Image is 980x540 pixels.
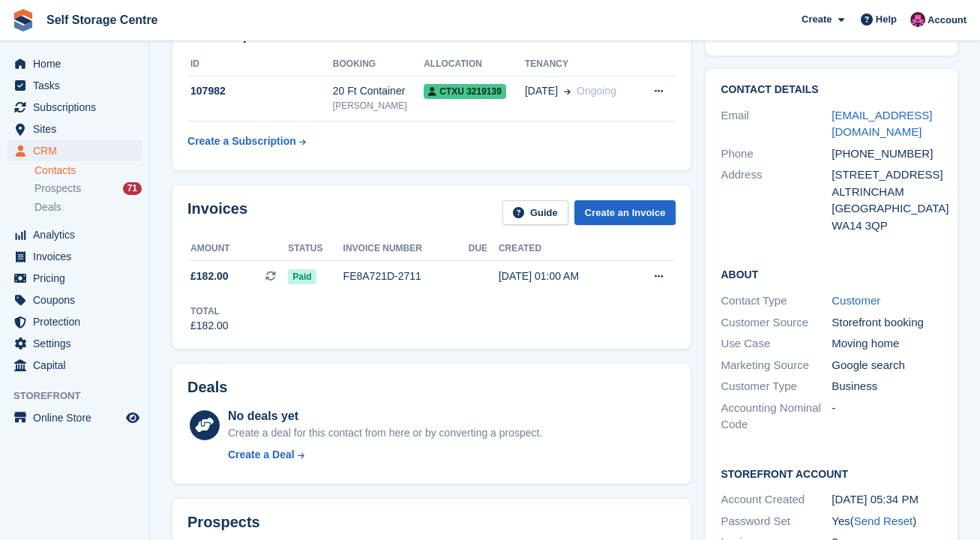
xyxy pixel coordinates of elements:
span: Pricing [33,268,123,289]
span: Subscriptions [33,97,123,118]
a: menu [7,246,142,267]
div: No deals yet [228,407,542,425]
div: Customer Source [721,314,832,331]
div: [PHONE_NUMBER] [832,145,943,163]
div: Moving home [832,335,943,352]
div: Customer Type [721,378,832,395]
div: Contact Type [721,292,832,310]
div: WA14 3QP [832,217,943,235]
div: Address [721,166,832,234]
th: Created [499,237,626,261]
div: Yes [832,513,943,530]
span: Home [33,53,123,74]
div: £182.00 [190,318,229,334]
span: Tasks [33,75,123,96]
a: menu [7,333,142,354]
h2: About [721,266,943,281]
span: Help [876,12,897,27]
a: Contacts [34,163,142,178]
div: [PERSON_NAME] [333,99,424,112]
span: Deals [34,200,61,214]
span: Ongoing [577,85,616,97]
div: 20 Ft Container [333,83,424,99]
div: Email [721,107,832,141]
div: Create a Deal [228,447,295,463]
div: Password Set [721,513,832,530]
span: Coupons [33,289,123,310]
div: [GEOGRAPHIC_DATA] [832,200,943,217]
a: Guide [502,200,568,225]
th: Allocation [424,52,525,76]
span: CRM [33,140,123,161]
a: menu [7,311,142,332]
th: Booking [333,52,424,76]
span: [DATE] [525,83,558,99]
a: menu [7,268,142,289]
a: Prospects 71 [34,181,142,196]
h2: Invoices [187,200,247,225]
div: [DATE] 01:00 AM [499,268,626,284]
span: Analytics [33,224,123,245]
a: menu [7,140,142,161]
a: menu [7,355,142,376]
div: [DATE] 05:34 PM [832,491,943,508]
a: Deals [34,199,142,215]
a: menu [7,97,142,118]
div: Use Case [721,335,832,352]
a: Self Storage Centre [40,7,163,32]
span: Account [928,13,967,28]
div: [STREET_ADDRESS] [832,166,943,184]
div: Create a Subscription [187,133,296,149]
div: ALTRINCHAM [832,184,943,201]
span: Create [802,12,832,27]
span: Paid [288,269,316,284]
th: Amount [187,237,288,261]
a: menu [7,224,142,245]
div: Phone [721,145,832,163]
span: Storefront [13,388,149,403]
a: Customer [832,294,880,307]
h2: Prospects [187,514,260,531]
h2: Contact Details [721,84,943,96]
div: Google search [832,357,943,374]
span: Protection [33,311,123,332]
div: FE8A721D-2711 [343,268,469,284]
div: Storefront booking [832,314,943,331]
a: Preview store [124,409,142,427]
th: ID [187,52,333,76]
div: 71 [123,182,142,195]
div: 107982 [187,83,333,99]
div: Accounting Nominal Code [721,400,832,433]
span: CTXU 3219139 [424,84,506,99]
div: - [832,400,943,433]
span: ( ) [850,514,916,527]
th: Status [288,237,343,261]
span: Settings [33,333,123,354]
a: [EMAIL_ADDRESS][DOMAIN_NAME] [832,109,932,139]
img: stora-icon-8386f47178a22dfd0bd8f6a31ec36ba5ce8667c1dd55bd0f319d3a0aa187defe.svg [12,9,34,31]
a: menu [7,53,142,74]
span: Prospects [34,181,81,196]
a: menu [7,118,142,139]
a: Create a Subscription [187,127,306,155]
a: Create a Deal [228,447,542,463]
a: menu [7,407,142,428]
th: Invoice number [343,237,469,261]
span: Sites [33,118,123,139]
img: Ben Scott [910,12,925,27]
a: Create an Invoice [574,200,676,225]
span: Invoices [33,246,123,267]
h2: Storefront Account [721,466,943,481]
div: Create a deal for this contact from here or by converting a prospect. [228,425,542,441]
div: Total [190,304,229,318]
th: Tenancy [525,52,637,76]
span: Online Store [33,407,123,428]
a: menu [7,75,142,96]
div: Marketing Source [721,357,832,374]
span: Capital [33,355,123,376]
div: Business [832,378,943,395]
th: Due [469,237,499,261]
a: Send Reset [854,514,913,527]
span: £182.00 [190,268,229,284]
h2: Deals [187,379,227,396]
